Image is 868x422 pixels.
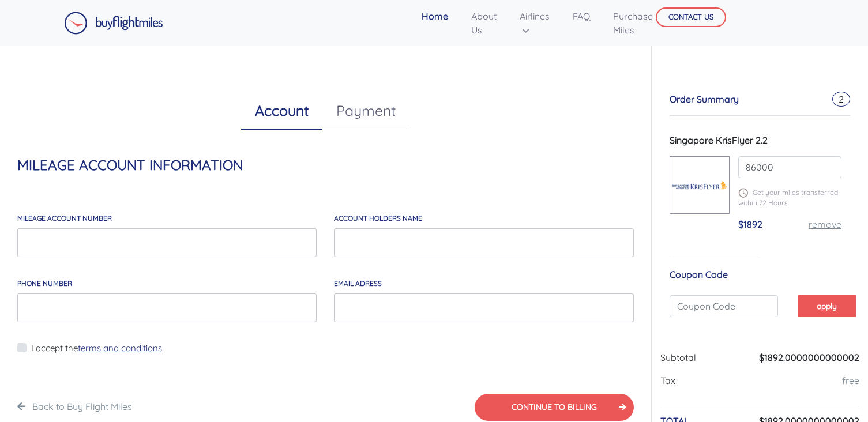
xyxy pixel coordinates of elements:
[17,213,112,224] label: MILEAGE account number
[738,218,762,230] span: $1892
[738,188,748,198] img: schedule.png
[515,5,554,42] a: Airlines
[670,172,729,198] img: Singapore-KrisFlyer.png
[78,342,162,353] a: terms and conditions
[660,352,696,363] span: Subtotal
[475,394,634,421] button: CONTINUE TO BILLING
[322,92,409,129] a: Payment
[417,5,453,28] a: Home
[31,342,162,355] label: I accept the
[656,7,726,27] button: CONTACT US
[467,5,501,42] a: About Us
[798,295,856,316] button: apply
[608,5,657,42] a: Purchase Miles
[670,295,778,317] input: Coupon Code
[670,269,728,280] span: Coupon Code
[64,12,163,35] img: Buy Flight Miles Logo
[809,218,841,230] a: remove
[64,9,163,37] a: Buy Flight Miles Logo
[17,278,72,289] label: Phone Number
[241,92,322,130] a: Account
[660,375,675,386] span: Tax
[832,92,850,107] span: 2
[738,187,841,208] p: Get your miles transferred within 72 Hours
[842,375,859,386] a: free
[32,401,132,412] a: Back to Buy Flight Miles
[17,157,634,174] h4: MILEAGE ACCOUNT INFORMATION
[334,278,382,289] label: email adress
[334,213,422,224] label: account holders NAME
[670,93,739,105] span: Order Summary
[759,352,859,363] span: $1892.0000000000002
[670,134,768,146] span: Singapore KrisFlyer 2.2
[568,5,595,28] a: FAQ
